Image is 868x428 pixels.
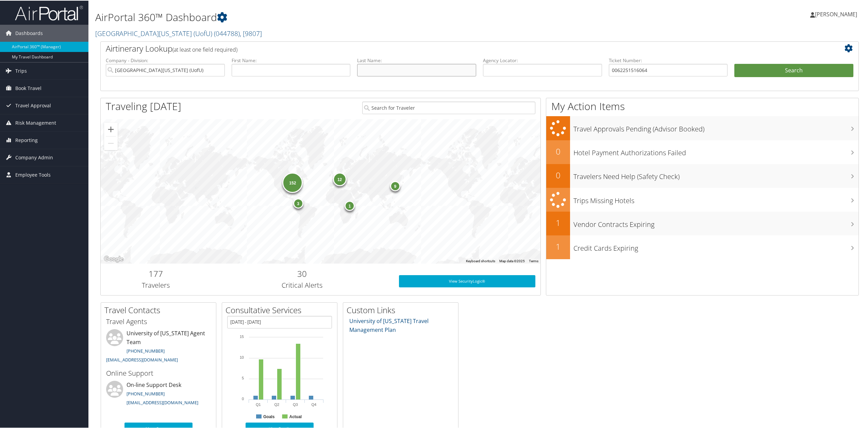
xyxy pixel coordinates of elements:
[104,304,216,315] h2: Travel Contacts
[609,56,728,63] label: Ticket Number:
[499,258,525,262] span: Map data ©2025
[810,3,864,24] a: [PERSON_NAME]
[106,99,181,113] h1: Traveling [DATE]
[734,63,853,77] button: Search
[226,304,337,315] h2: Consultative Services
[15,24,43,41] span: Dashboards
[15,4,83,20] img: airportal-logo.png
[103,380,214,408] li: On-line Support Desk
[127,390,165,396] a: [PHONE_NUMBER]
[311,402,316,406] text: Q4
[293,402,298,406] text: Q3
[127,399,198,405] a: [EMAIL_ADDRESS][DOMAIN_NAME]
[232,56,351,63] label: First Name:
[15,148,53,165] span: Company Admin
[573,192,858,205] h3: Trips Missing Hotels
[362,101,535,113] input: Search for Traveler
[172,45,237,53] span: (at least one field required)
[333,172,347,185] div: 12
[242,396,244,400] tspan: 0
[529,258,538,262] a: Terms (opens in new tab)
[15,114,56,131] span: Risk Management
[349,317,429,333] a: University of [US_STATE] Travel Management Plan
[242,375,244,379] tspan: 5
[573,216,858,229] h3: Vendor Contracts Expiring
[357,56,476,63] label: Last Name:
[15,131,38,148] span: Reporting
[106,316,211,326] h3: Travel Agents
[573,168,858,181] h3: Travelers Need Help (Safety Check)
[127,347,165,353] a: [PHONE_NUMBER]
[102,254,125,263] a: Open this area in Google Maps (opens a new window)
[15,62,27,79] span: Trips
[483,56,602,63] label: Agency Locator:
[546,163,858,187] a: 0Travelers Need Help (Safety Check)
[106,280,205,289] h3: Travelers
[573,239,858,252] h3: Credit Cards Expiring
[104,136,118,149] button: Zoom out
[240,28,262,37] span: , [ 9807 ]
[240,355,244,359] tspan: 10
[15,96,51,113] span: Travel Approval
[256,402,261,406] text: Q1
[345,200,355,210] div: 1
[289,414,302,418] text: Actual
[106,368,211,377] h3: Online Support
[546,235,858,258] a: 1Credit Cards Expiring
[399,274,535,287] a: View SecurityLogic®
[214,28,240,37] span: ( 044788 )
[102,254,125,263] img: Google
[263,414,275,418] text: Goals
[390,180,400,191] div: 9
[274,402,279,406] text: Q2
[815,10,857,17] span: [PERSON_NAME]
[240,334,244,338] tspan: 15
[106,42,790,54] h2: Airtinerary Lookup
[546,187,858,211] a: Trips Missing Hotels
[216,267,389,279] h2: 30
[546,145,570,157] h2: 0
[106,356,178,362] a: [EMAIL_ADDRESS][DOMAIN_NAME]
[293,198,303,208] div: 3
[283,172,303,192] div: 152
[106,267,205,279] h2: 177
[546,99,858,113] h1: My Action Items
[466,258,495,263] button: Keyboard shortcuts
[546,211,858,235] a: 1Vendor Contracts Expiring
[546,240,570,252] h2: 1
[95,10,608,24] h1: AirPortal 360™ Dashboard
[347,304,458,315] h2: Custom Links
[106,56,225,63] label: Company - Division:
[15,166,51,183] span: Employee Tools
[546,115,858,140] a: Travel Approvals Pending (Advisor Booked)
[103,328,214,365] li: University of [US_STATE] Agent Team
[546,169,570,180] h2: 0
[546,216,570,228] h2: 1
[216,280,389,289] h3: Critical Alerts
[546,140,858,163] a: 0Hotel Payment Authorizations Failed
[104,122,118,136] button: Zoom in
[573,120,858,133] h3: Travel Approvals Pending (Advisor Booked)
[573,144,858,157] h3: Hotel Payment Authorizations Failed
[15,79,41,96] span: Book Travel
[95,28,262,37] a: [GEOGRAPHIC_DATA][US_STATE] (UofU)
